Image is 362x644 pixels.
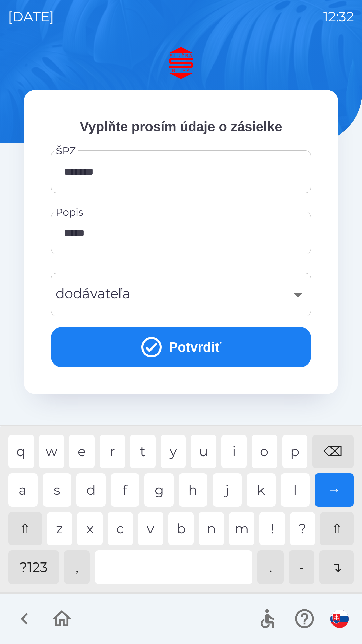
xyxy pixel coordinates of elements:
[8,7,54,27] p: [DATE]
[56,205,83,219] label: Popis
[330,610,349,628] img: sk flag
[51,327,311,367] button: Potvrdiť
[24,47,338,79] img: Logo
[323,7,354,27] p: 12:32
[56,144,76,158] label: ŠPZ
[51,117,311,137] p: Vyplňte prosím údaje o zásielke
